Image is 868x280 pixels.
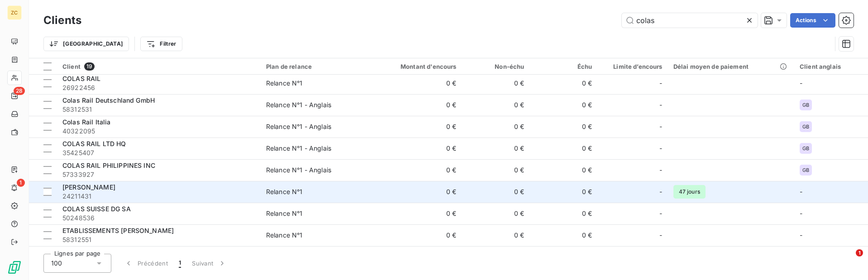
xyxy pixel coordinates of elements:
[462,138,530,159] td: 0 €
[266,79,303,88] div: Relance N°1
[62,214,255,223] span: 50248536
[800,188,802,195] span: -
[62,140,126,147] span: COLAS RAIL LTD HQ
[371,181,462,203] td: 0 €
[462,181,530,203] td: 0 €
[62,205,131,213] span: COLAS SUISSE DG SA
[462,224,530,246] td: 0 €
[802,102,809,108] span: GB
[62,161,155,169] span: COLAS RAIL PHILIPPINES INC
[462,116,530,138] td: 0 €
[659,100,662,109] span: -
[800,231,802,239] span: -
[62,96,155,104] span: Colas Rail Deutschland GmbH
[659,79,662,88] span: -
[800,79,802,87] span: -
[266,122,331,131] div: Relance N°1 - Anglais
[802,124,809,129] span: GB
[173,254,186,273] button: 1
[62,170,255,179] span: 57333927
[802,167,809,173] span: GB
[800,63,863,70] div: Client anglais
[467,63,525,70] div: Non-échu
[140,37,182,51] button: Filtrer
[14,87,25,95] span: 28
[266,166,331,175] div: Relance N°1 - Anglais
[62,105,255,114] span: 58312531
[659,144,662,153] span: -
[371,159,462,181] td: 0 €
[266,63,366,70] div: Plan de relance
[371,116,462,138] td: 0 €
[371,224,462,246] td: 0 €
[659,122,662,131] span: -
[62,63,81,70] span: Client
[462,159,530,181] td: 0 €
[659,231,662,240] span: -
[62,75,101,82] span: COLAS RAIL
[603,63,662,70] div: Limite d’encours
[802,146,809,151] span: GB
[462,203,530,224] td: 0 €
[800,209,802,217] span: -
[530,116,598,138] td: 0 €
[530,72,598,94] td: 0 €
[530,138,598,159] td: 0 €
[62,235,255,244] span: 58312551
[371,138,462,159] td: 0 €
[371,72,462,94] td: 0 €
[462,72,530,94] td: 0 €
[179,259,181,268] span: 1
[7,5,22,20] div: ZC
[51,259,62,268] span: 100
[673,185,706,199] span: 47 jours
[266,187,303,196] div: Relance N°1
[43,12,81,28] h3: Clients
[622,13,758,28] input: Rechercher
[266,231,303,240] div: Relance N°1
[266,209,303,218] div: Relance N°1
[659,187,662,196] span: -
[62,227,174,234] span: ETABLISSEMENTS [PERSON_NAME]
[7,260,22,275] img: Logo LeanPay
[462,94,530,116] td: 0 €
[530,94,598,116] td: 0 €
[530,224,598,246] td: 0 €
[659,209,662,218] span: -
[673,63,789,70] div: Délai moyen de paiement
[17,179,25,187] span: 1
[371,203,462,224] td: 0 €
[837,249,859,271] iframe: Intercom live chat
[62,118,111,126] span: Colas Rail Italia
[119,254,173,273] button: Précédent
[377,63,457,70] div: Montant d'encours
[371,94,462,116] td: 0 €
[530,159,598,181] td: 0 €
[659,166,662,175] span: -
[266,100,331,109] div: Relance N°1 - Anglais
[266,144,331,153] div: Relance N°1 - Anglais
[186,254,232,273] button: Suivant
[856,249,863,256] span: 1
[530,181,598,203] td: 0 €
[790,13,835,28] button: Actions
[62,192,255,201] span: 24211431
[84,62,95,71] span: 19
[43,37,129,51] button: [GEOGRAPHIC_DATA]
[535,63,592,70] div: Échu
[62,148,255,157] span: 35425407
[62,127,255,136] span: 40322095
[62,183,115,191] span: [PERSON_NAME]
[62,83,255,92] span: 26922456
[530,203,598,224] td: 0 €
